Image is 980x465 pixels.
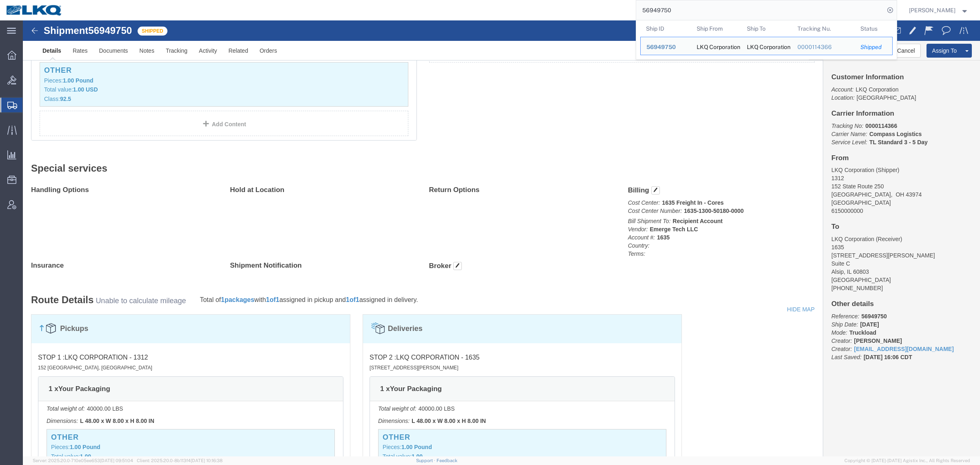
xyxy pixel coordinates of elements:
span: [DATE] 09:51:04 [100,458,133,463]
img: logo [6,4,63,16]
span: Kenneth Tatum [909,6,955,15]
th: Ship To [741,20,792,37]
a: Feedback [437,458,457,463]
a: Support [416,458,437,463]
div: LKQ Corporation [696,37,735,55]
span: Copyright © [DATE]-[DATE] Agistix Inc., All Rights Reserved [844,457,970,464]
span: [DATE] 10:16:38 [191,458,223,463]
div: 56949750 [646,43,685,51]
table: Search Results [640,20,897,59]
div: LKQ Corporation [747,37,786,55]
th: Tracking Nu. [791,20,855,37]
input: Search for shipment number, reference number [636,0,884,20]
span: Client: 2025.20.0-8b113f4 [137,458,223,463]
th: Ship ID [640,20,691,37]
th: Status [855,20,893,37]
div: Shipped [860,43,886,51]
th: Ship From [690,20,741,37]
span: 56949750 [646,44,676,50]
span: Server: 2025.20.0-710e05ee653 [33,458,133,463]
button: [PERSON_NAME] [909,5,969,15]
iframe: FS Legacy Container [23,20,980,456]
div: 0000114366 [797,43,849,51]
